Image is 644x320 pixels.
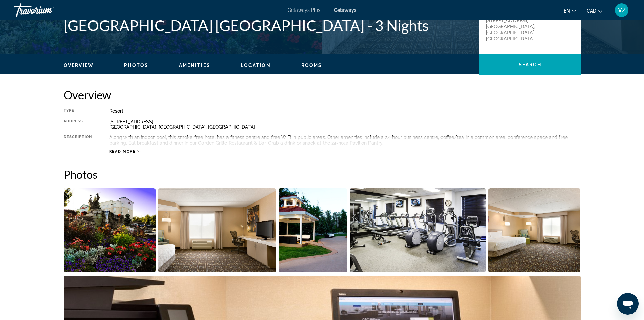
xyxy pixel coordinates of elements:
[179,63,210,68] span: Amenities
[334,7,356,13] a: Getaways
[109,119,581,130] div: [STREET_ADDRESS] [GEOGRAPHIC_DATA], [GEOGRAPHIC_DATA], [GEOGRAPHIC_DATA]
[488,188,581,273] button: Open full-screen image slider
[64,17,473,34] h1: [GEOGRAPHIC_DATA] [GEOGRAPHIC_DATA] - 3 Nights
[564,8,570,14] span: en
[617,293,639,315] iframe: Button to launch messaging window
[179,62,210,68] button: Amenities
[64,119,92,130] div: Address
[613,3,630,17] button: User Menu
[350,188,486,273] button: Open full-screen image slider
[301,63,323,68] span: Rooms
[124,62,148,68] button: Photos
[64,62,94,68] button: Overview
[587,6,603,16] button: Change currency
[109,108,581,114] div: Resort
[158,188,276,273] button: Open full-screen image slider
[64,135,92,146] div: Description
[618,7,626,14] span: VZ
[124,63,148,68] span: Photos
[64,108,92,114] div: Type
[288,7,320,13] a: Getaways Plus
[109,135,581,146] div: Along with an indoor pool, this smoke-free hotel has a fitness centre and free WiFi in public are...
[486,17,540,42] p: [STREET_ADDRESS] [GEOGRAPHIC_DATA], [GEOGRAPHIC_DATA], [GEOGRAPHIC_DATA]
[14,1,81,19] a: Travorium
[479,54,581,75] button: Search
[64,88,581,102] h2: Overview
[301,62,323,68] button: Rooms
[64,168,581,181] h2: Photos
[109,149,136,154] span: Read more
[587,8,596,14] span: CAD
[109,149,141,154] button: Read more
[564,6,576,16] button: Change language
[241,63,271,68] span: Location
[64,63,94,68] span: Overview
[64,188,156,273] button: Open full-screen image slider
[279,188,347,273] button: Open full-screen image slider
[519,62,542,67] span: Search
[241,62,271,68] button: Location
